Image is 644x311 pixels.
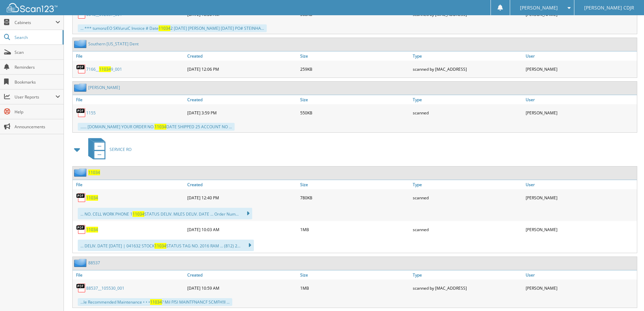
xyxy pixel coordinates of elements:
a: 11034 [88,170,100,175]
span: Cabinets [15,20,55,25]
div: ... DELIV. DATE [DATE] | 041632 STOCK STATUS TAG NO. 2016 RAM ... (812) 2... [78,240,254,251]
span: Announcements [15,124,60,130]
img: folder2.png [74,40,88,48]
span: [PERSON_NAME] [520,6,558,10]
span: 11034 [154,124,166,130]
img: folder2.png [74,168,88,177]
span: 11034 [159,25,170,31]
div: [DATE] 12:40 PM [186,191,299,204]
span: [PERSON_NAME] CDJR [584,6,634,10]
a: 11034 [86,227,98,232]
div: [DATE] 10:59 AM [186,281,299,295]
div: scanned [411,106,524,119]
img: scan123-logo-white.svg [7,3,57,12]
div: scanned [411,191,524,204]
a: User [524,270,637,280]
a: 11034 [86,195,98,201]
span: Bookmarks [15,79,60,85]
img: PDF.png [76,283,86,293]
a: File [73,180,186,189]
a: Type [411,95,524,104]
a: Type [411,270,524,280]
div: [DATE] 3:59 PM [186,106,299,119]
a: Type [411,51,524,61]
div: 780KB [299,191,411,204]
a: Created [186,270,299,280]
div: [PERSON_NAME] [524,281,637,295]
div: scanned [411,223,524,236]
div: [PERSON_NAME] [524,191,637,204]
span: SERVICE RO [110,147,132,152]
div: 259KB [299,62,411,76]
img: PDF.png [76,64,86,74]
img: PDF.png [76,224,86,235]
div: [DATE] 12:06 PM [186,62,299,76]
span: Reminders [15,64,60,70]
span: Scan [15,49,60,55]
a: 1155 [86,110,96,116]
span: Search [15,35,59,40]
div: ...le Recommended Maintenance • • • ? Mil FfSl MAINTFNANCF SCMFH!II ... [78,298,232,306]
a: File [73,270,186,280]
a: Created [186,95,299,104]
a: [PERSON_NAME] [88,85,120,90]
a: Size [299,180,411,189]
div: [PERSON_NAME] [524,62,637,76]
img: folder2.png [74,83,88,92]
a: Size [299,51,411,61]
div: ... *** tumonzEO SKVuruiC Invoice # Date 2 [DATE] [PERSON_NAME] [DATE] PO# STEINHA... [78,24,267,32]
div: [DATE] 10:03 AM [186,223,299,236]
a: Size [299,270,411,280]
span: User Reports [15,94,55,100]
div: scanned by [MAC_ADDRESS] [411,281,524,295]
img: folder2.png [74,259,88,267]
a: File [73,51,186,61]
span: Help [15,109,60,115]
img: PDF.png [76,108,86,118]
a: Created [186,51,299,61]
a: User [524,180,637,189]
img: PDF.png [76,193,86,203]
span: 11034 [99,66,111,72]
span: 11034 [133,211,144,217]
a: User [524,95,637,104]
div: 1MB [299,223,411,236]
span: 11034 [154,243,166,249]
a: Created [186,180,299,189]
a: Size [299,95,411,104]
div: ... NO. CELL WORK PHONE 1 STATUS DELIV. MILES DELIV. DATE ... Order Num... [78,208,252,219]
a: File [73,95,186,104]
a: Type [411,180,524,189]
div: [PERSON_NAME] [524,223,637,236]
a: 7166__110349_001 [86,66,122,72]
a: User [524,51,637,61]
a: SERVICE RO [84,136,132,163]
div: 550KB [299,106,411,119]
div: 1MB [299,281,411,295]
a: 88537__105530_001 [86,285,124,291]
a: Southern [US_STATE] Dent [88,41,139,47]
a: 88537 [88,260,100,266]
div: scanned by [MAC_ADDRESS] [411,62,524,76]
span: 11034 [150,299,162,305]
div: [PERSON_NAME] [524,106,637,119]
iframe: Chat Widget [610,279,644,311]
div: ...... [DOMAIN_NAME] YOUR ORDER NO. DATE SHIPPED 25 ACCOUNT NO ... [78,123,235,131]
